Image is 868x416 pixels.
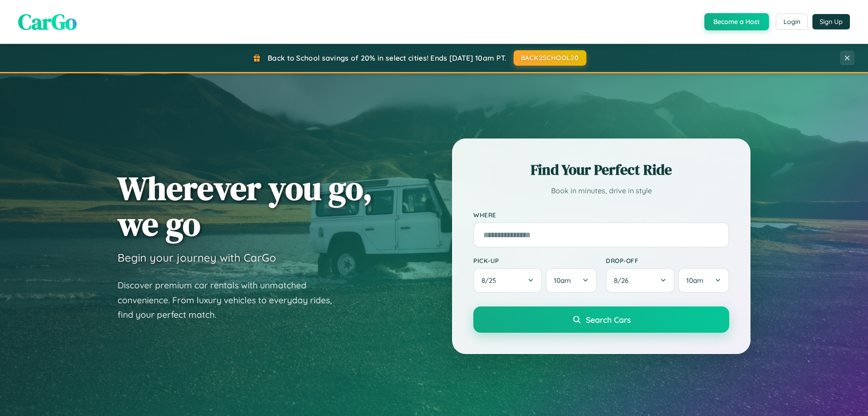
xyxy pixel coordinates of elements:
p: Book in minutes, drive in style [473,184,729,197]
span: 10am [554,276,571,285]
span: 10am [686,276,703,285]
span: 8 / 26 [614,276,633,285]
label: Where [473,211,729,219]
h2: Find Your Perfect Ride [473,160,729,180]
button: Sign Up [812,14,850,29]
h1: Wherever you go, we go [118,170,373,242]
button: 8/25 [473,268,542,293]
button: 10am [546,268,597,293]
span: Search Cars [586,315,631,325]
label: Drop-off [606,257,729,264]
span: 8 / 25 [481,276,500,285]
button: Become a Host [704,13,769,30]
button: 10am [678,268,729,293]
span: Back to School savings of 20% in select cities! Ends [DATE] 10am PT. [268,53,506,62]
button: Login [776,14,808,30]
button: Search Cars [473,306,729,333]
button: BACK2SCHOOL20 [514,50,586,66]
label: Pick-up [473,257,597,264]
h3: Begin your journey with CarGo [118,251,276,264]
button: 8/26 [606,268,675,293]
span: CarGo [18,7,77,37]
p: Discover premium car rentals with unmatched convenience. From luxury vehicles to everyday rides, ... [118,278,344,322]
